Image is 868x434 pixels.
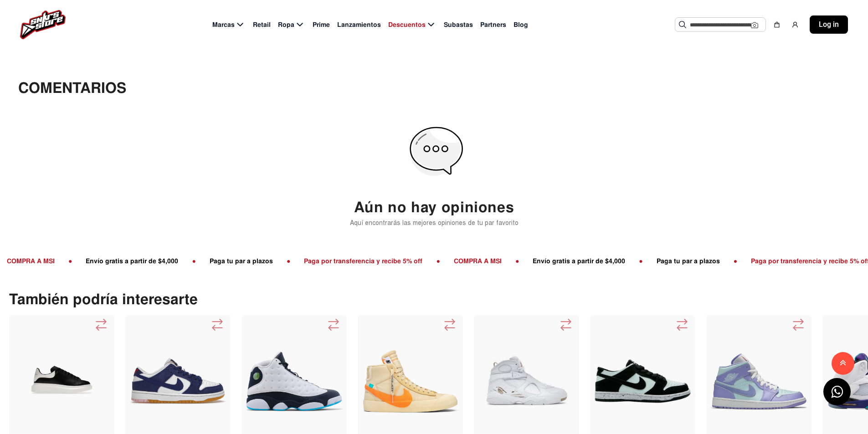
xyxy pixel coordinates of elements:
span: Subastas [444,20,473,30]
span: ● [429,257,447,265]
span: Partners [480,20,506,30]
span: Blog [514,20,528,30]
span: Paga tu par a plazos [203,257,280,265]
img: Cámara [751,21,758,29]
img: Buscar [679,21,686,28]
span: Log in [819,19,839,30]
p: Aquí encontrarás las mejores opiniones de tu par favorito [350,220,519,226]
img: Tenis Jordan 13 Obsidian Powder Blue White [245,332,343,430]
img: shopping [773,21,781,28]
span: ● [185,257,202,265]
span: Paga por transferencia y recibe 5% off [297,257,429,265]
img: user [791,21,799,28]
span: ● [632,257,649,265]
span: Envío gratis a partir de $4,000 [79,257,185,265]
span: Descuentos [388,20,426,30]
img: Chat Icon [375,113,493,199]
span: COMPRA A MSI [447,257,508,265]
span: ● [727,257,744,265]
h2: Aún no hay opiniones [354,199,514,216]
span: ● [280,257,297,265]
span: ● [508,257,526,265]
img: TENIS NIKE BLAZER MID OFF WHITE ALL HALLOWS EVE [361,332,459,430]
img: TENIS ALEXANDER MCQUEEN OVERSIZED WHITE BLACK [13,363,111,399]
img: logo [20,10,66,39]
span: Paga tu par a plazos [650,257,727,265]
img: Tenis Nike Sb Dunk Low Los Angeles Dodgers [129,346,227,416]
span: Lanzamientos [337,20,381,30]
span: Envío gratis a partir de $4,000 [526,257,632,265]
h1: Comentarios [18,78,126,98]
img: Tenis Air Jordan 1 Mid Purple Aqua [710,352,808,410]
p: También podría interesarte [9,292,868,307]
span: Marcas [212,20,235,30]
img: TENIS JORDAN 8 OVO WHITE [478,332,575,430]
span: Ropa [278,20,294,30]
span: Retail [253,20,271,30]
span: Prime [313,20,330,30]
img: Nike Sb Dunk Low Barely Green [594,358,692,404]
